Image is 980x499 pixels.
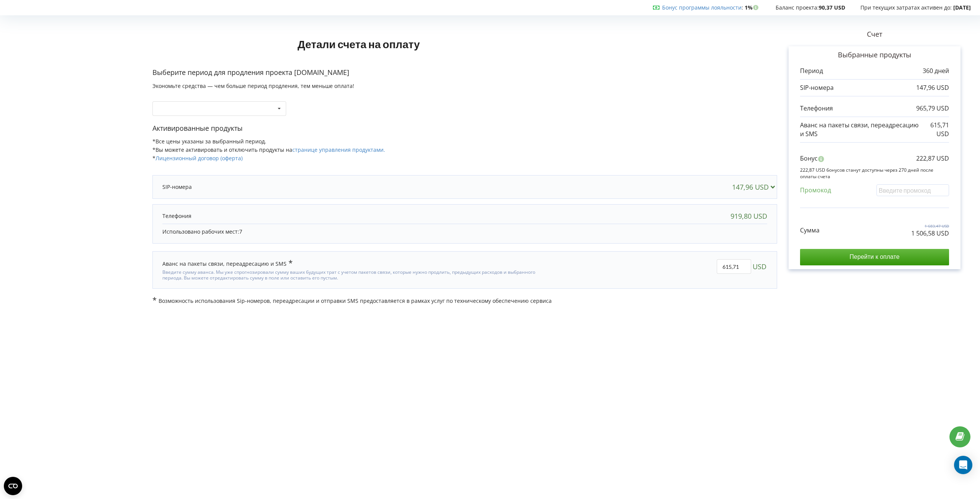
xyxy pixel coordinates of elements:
span: *Все цены указаны за выбранный период. [152,138,266,145]
p: Бонус [800,154,818,163]
span: USD [753,259,766,274]
p: Сумма [800,226,820,235]
p: Период [800,67,823,75]
span: Баланс проекта: [776,4,819,11]
div: 147,96 USD [732,183,778,191]
span: Экономьте средства — чем больше период продления, тем меньше оплата! [152,82,354,89]
p: Выберите период для продления проекта [DOMAIN_NAME] [152,68,777,78]
div: Аванс на пакеты связи, переадресацию и SMS [162,259,293,268]
p: 615,71 USD [920,121,949,138]
strong: 90,37 USD [819,4,845,11]
p: Аванс на пакеты связи, переадресацию и SMS [800,121,920,138]
p: 1 683,47 USD [911,223,949,229]
p: Телефония [162,212,191,220]
span: 7 [239,228,242,235]
button: Open CMP widget [4,477,22,495]
p: Возможность использования Sip-номеров, переадресации и отправки SMS предоставляется в рамках услу... [152,296,777,305]
span: : [662,4,743,11]
p: Выбранные продукты [800,50,949,60]
span: *Вы можете активировать и отключить продукты на [152,146,385,153]
p: 965,79 USD [916,104,949,113]
div: Введите сумму аванса. Мы уже спрогнозировали сумму ваших будущих трат с учетом пакетов связи, кот... [162,268,536,281]
p: 360 дней [923,67,949,75]
p: 1 506,58 USD [911,229,949,238]
p: 222,87 USD бонусов станут доступны через 270 дней после оплаты счета [800,167,949,180]
p: 147,96 USD [916,83,949,92]
h1: Детали счета на оплату [152,26,565,62]
strong: 1% [745,4,760,11]
strong: [DATE] [953,4,971,11]
a: Лицензионный договор (оферта) [156,154,243,162]
input: Перейти к оплате [800,249,949,265]
p: 222,87 USD [916,154,949,163]
p: Использовано рабочих мест: [162,228,767,236]
span: При текущих затратах активен до: [860,4,952,11]
p: SIP-номера [162,183,192,191]
p: Телефония [800,104,833,113]
a: Бонус программы лояльности [662,4,742,11]
a: странице управления продуктами. [292,146,385,153]
p: Счет [777,29,972,39]
p: Промокод [800,186,831,195]
div: Open Intercom Messenger [954,456,972,474]
div: 919,80 USD [731,212,767,220]
p: SIP-номера [800,83,834,92]
input: Введите промокод [876,184,949,196]
p: Активированные продукты [152,124,777,133]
